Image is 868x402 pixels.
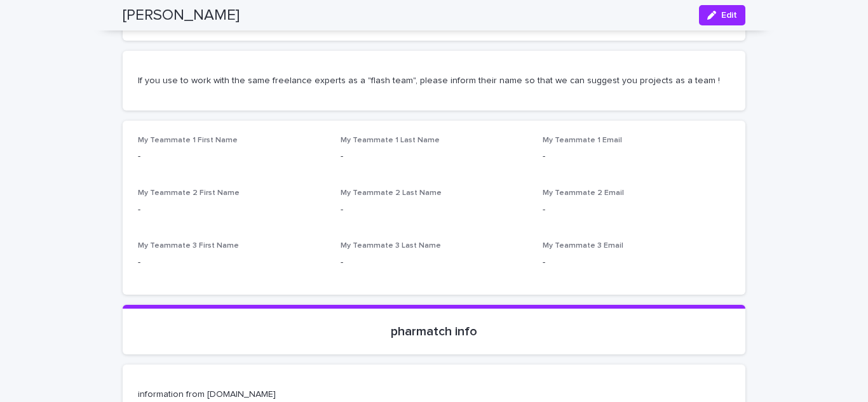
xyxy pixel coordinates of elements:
[543,242,623,250] span: My Teammate 3 Email
[543,137,622,144] span: My Teammate 1 Email
[341,256,528,269] p: -
[138,189,240,197] span: My Teammate 2 First Name
[341,150,528,163] p: -
[138,203,325,217] p: -
[138,389,730,400] p: information from [DOMAIN_NAME]
[138,75,730,86] p: If you use to work with the same freelance experts as a "flash team", please inform their name so...
[138,150,325,163] p: -
[341,137,440,144] span: My Teammate 1 Last Name
[699,5,745,25] button: Edit
[138,242,239,250] span: My Teammate 3 First Name
[138,137,238,144] span: My Teammate 1 First Name
[138,256,325,269] p: -
[543,256,730,269] p: -
[543,189,624,197] span: My Teammate 2 Email
[123,6,240,25] h2: [PERSON_NAME]
[341,242,441,250] span: My Teammate 3 Last Name
[341,203,528,217] p: -
[543,150,730,163] p: -
[721,11,737,20] span: Edit
[138,324,730,339] p: pharmatch info
[543,203,730,217] p: -
[341,189,442,197] span: My Teammate 2 Last Name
